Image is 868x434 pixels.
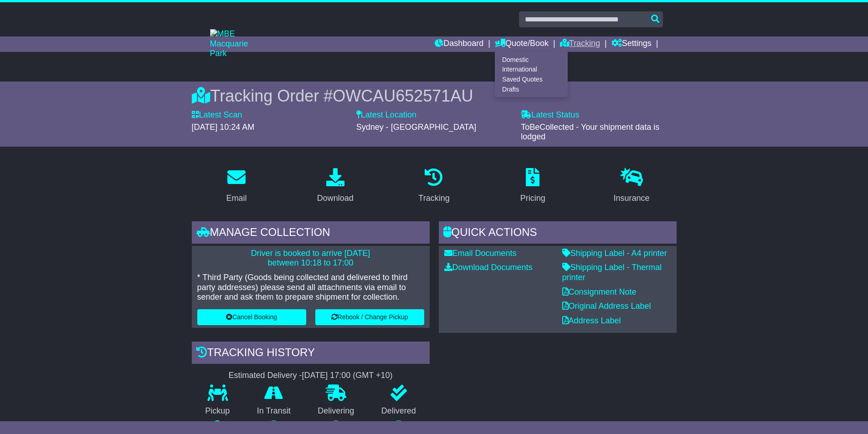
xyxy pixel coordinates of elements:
[356,123,476,132] span: Sydney - [GEOGRAPHIC_DATA]
[192,371,430,381] div: Estimated Delivery -
[495,75,567,85] a: Saved Quotes
[197,249,424,268] p: Driver is booked to arrive [DATE] between 10:18 to 17:00
[412,165,455,208] a: Tracking
[614,192,650,204] div: Insurance
[444,249,517,258] a: Email Documents
[562,263,662,282] a: Shipping Label - Thermal printer
[220,165,252,208] a: Email
[311,165,360,208] a: Download
[243,406,304,416] p: In Transit
[304,406,368,416] p: Delivering
[495,52,568,97] div: Quote/Book
[435,36,483,52] a: Dashboard
[439,221,677,246] div: Quick Actions
[611,36,652,52] a: Settings
[514,165,551,208] a: Pricing
[560,36,600,52] a: Tracking
[608,165,656,208] a: Insurance
[562,287,637,296] a: Consignment Note
[562,316,621,325] a: Address Label
[495,36,549,52] a: Quote/Book
[192,86,677,106] div: Tracking Order #
[356,110,416,120] label: Latest Location
[444,263,533,272] a: Download Documents
[521,123,659,142] span: ToBeCollected - Your shipment data is lodged
[192,110,242,120] label: Latest Scan
[192,123,255,132] span: [DATE] 10:24 AM
[521,110,579,120] label: Latest Status
[418,192,449,204] div: Tracking
[192,221,430,246] div: Manage collection
[562,301,651,311] a: Original Address Label
[317,192,354,204] div: Download
[495,84,567,94] a: Drafts
[197,273,424,302] p: * Third Party (Goods being collected and delivered to third party addresses) please send all atta...
[197,309,306,325] button: Cancel Booking
[210,29,265,59] img: MBE Macquarie Park
[226,192,247,204] div: Email
[495,55,567,65] a: Domestic
[368,406,430,416] p: Delivered
[520,192,545,204] div: Pricing
[333,87,473,105] span: OWCAU652571AU
[302,371,393,381] div: [DATE] 17:00 (GMT +10)
[315,309,424,325] button: Rebook / Change Pickup
[192,342,430,366] div: Tracking history
[192,406,244,416] p: Pickup
[562,249,667,258] a: Shipping Label - A4 printer
[495,65,567,75] a: International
